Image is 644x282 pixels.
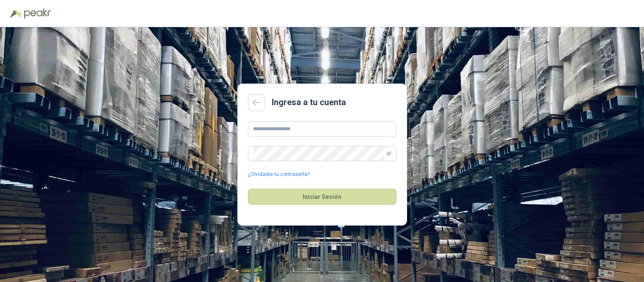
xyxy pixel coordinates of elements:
[10,9,22,18] img: Logo
[386,151,391,156] span: eye-invisible
[248,170,309,179] a: ¿Olvidaste tu contraseña?
[248,189,397,205] button: Iniciar Sesión
[24,8,51,19] img: Peakr
[272,96,346,109] h2: Ingresa a tu cuenta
